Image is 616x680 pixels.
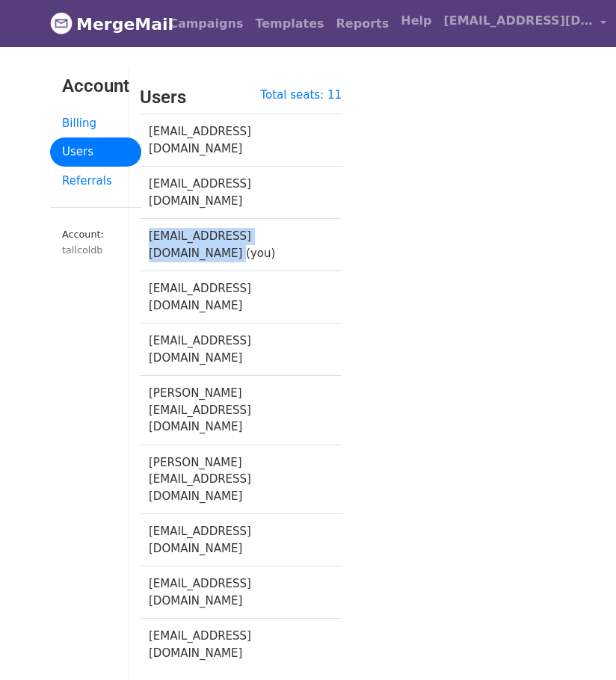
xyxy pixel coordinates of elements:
[140,87,342,108] h3: Users
[140,114,324,167] td: [EMAIL_ADDRESS][DOMAIN_NAME]
[443,12,593,30] span: [EMAIL_ADDRESS][DOMAIN_NAME]
[140,324,324,376] td: [EMAIL_ADDRESS][DOMAIN_NAME]
[330,9,395,39] a: Reports
[140,167,324,219] td: [EMAIL_ADDRESS][DOMAIN_NAME]
[62,229,129,257] small: Account:
[249,9,330,39] a: Templates
[50,109,141,138] a: Billing
[140,566,324,619] td: [EMAIL_ADDRESS][DOMAIN_NAME]
[50,8,151,40] a: MergeMail
[437,6,612,41] a: [EMAIL_ADDRESS][DOMAIN_NAME]
[140,514,324,566] td: [EMAIL_ADDRESS][DOMAIN_NAME]
[62,75,129,97] h3: Account
[62,243,129,257] div: tallcoldb
[140,376,324,445] td: [PERSON_NAME][EMAIL_ADDRESS][DOMAIN_NAME]
[260,88,342,102] a: Total seats: 11
[50,167,141,196] a: Referrals
[541,608,616,680] iframe: Chat Widget
[541,608,616,680] div: 聊天小组件
[50,12,73,34] img: MergeMail logo
[140,445,324,514] td: [PERSON_NAME][EMAIL_ADDRESS][DOMAIN_NAME]
[140,219,324,271] td: [EMAIL_ADDRESS][DOMAIN_NAME] (you)
[163,9,249,39] a: Campaigns
[140,271,324,324] td: [EMAIL_ADDRESS][DOMAIN_NAME]
[140,619,324,671] td: [EMAIL_ADDRESS][DOMAIN_NAME]
[395,6,437,36] a: Help
[50,137,141,167] a: Users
